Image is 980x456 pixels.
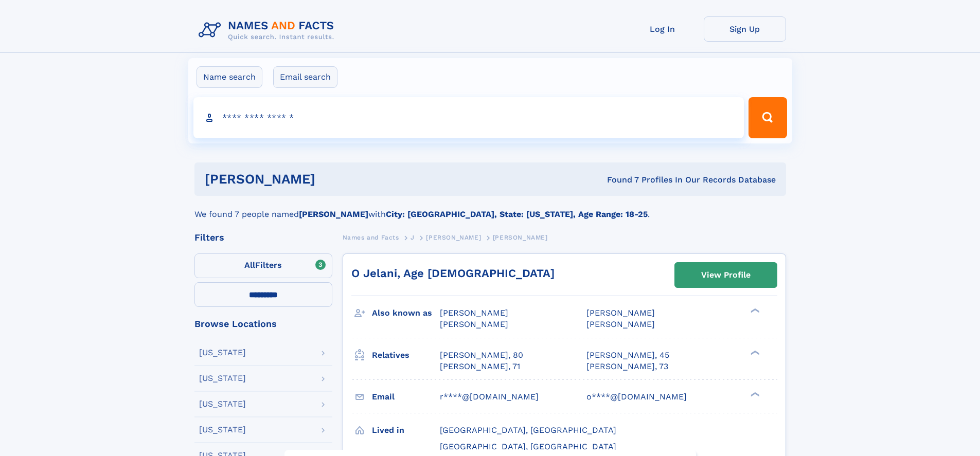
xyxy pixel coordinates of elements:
div: We found 7 people named with . [194,196,786,221]
div: Found 7 Profiles In Our Records Database [461,174,776,186]
span: [GEOGRAPHIC_DATA], [GEOGRAPHIC_DATA] [440,442,616,451]
img: Logo Names and Facts [194,16,343,44]
label: Email search [273,66,337,88]
span: [PERSON_NAME] [586,319,655,329]
div: [US_STATE] [199,426,246,434]
a: Names and Facts [343,231,399,244]
span: [PERSON_NAME] [440,319,508,329]
a: Log In [621,16,704,42]
span: [PERSON_NAME] [493,234,548,241]
span: J [411,234,415,241]
h3: Email [372,388,440,406]
div: [US_STATE] [199,349,246,357]
span: All [244,260,255,270]
div: Filters [194,233,332,242]
a: [PERSON_NAME], 80 [440,350,523,361]
label: Name search [197,66,262,88]
div: [US_STATE] [199,400,246,408]
a: [PERSON_NAME], 73 [586,361,668,372]
a: [PERSON_NAME], 45 [586,350,669,361]
a: [PERSON_NAME], 71 [440,361,520,372]
a: Sign Up [704,16,786,42]
a: J [411,231,415,244]
label: Filters [194,253,332,278]
a: O Jelani, Age [DEMOGRAPHIC_DATA] [351,267,555,280]
b: City: [GEOGRAPHIC_DATA], State: [US_STATE], Age Range: 18-25 [386,209,648,219]
input: search input [193,97,744,138]
button: Search Button [749,97,787,138]
div: ❯ [748,349,760,356]
a: [PERSON_NAME] [426,231,481,244]
h3: Also known as [372,304,440,322]
div: ❯ [748,307,760,314]
b: [PERSON_NAME] [299,209,368,219]
div: View Profile [701,263,751,287]
h3: Lived in [372,422,440,439]
div: ❯ [748,391,760,397]
div: [US_STATE] [199,374,246,382]
span: [PERSON_NAME] [586,308,655,318]
span: [PERSON_NAME] [440,308,508,318]
a: View Profile [675,263,777,287]
span: [GEOGRAPHIC_DATA], [GEOGRAPHIC_DATA] [440,425,616,435]
h1: [PERSON_NAME] [205,173,461,186]
div: Browse Locations [194,319,332,329]
span: [PERSON_NAME] [426,234,481,241]
h3: Relatives [372,346,440,364]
